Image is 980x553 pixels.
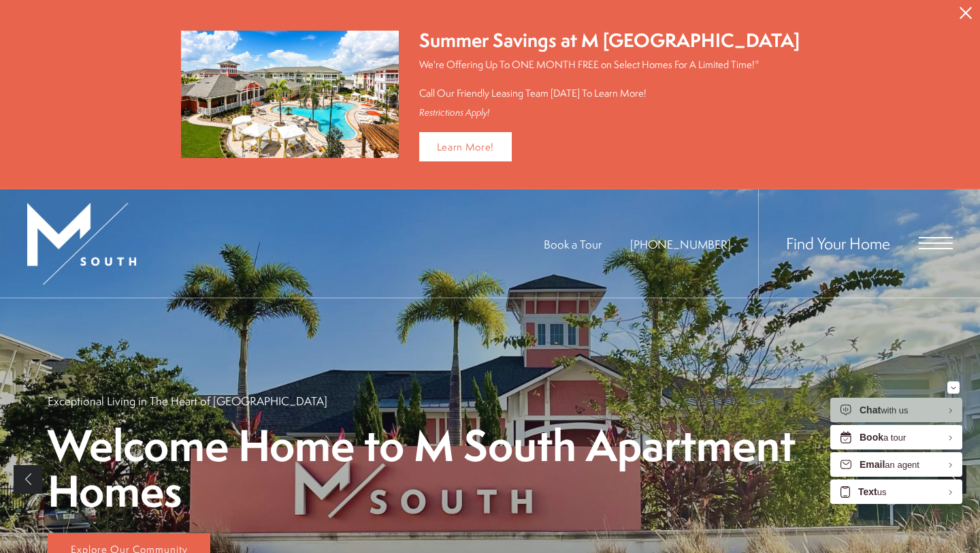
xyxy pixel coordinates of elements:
[919,237,953,249] button: Open Menu
[419,132,512,161] a: Learn More!
[419,57,800,100] p: We're Offering Up To ONE MONTH FREE on Select Homes For A Limited Time!* Call Our Friendly Leasin...
[544,236,602,252] a: Book a Tour
[48,422,932,515] p: Welcome Home to M South Apartment Homes
[630,236,731,252] a: Call Us at 813-570-8014
[48,393,327,409] p: Exceptional Living in The Heart of [GEOGRAPHIC_DATA]
[419,107,800,118] div: Restrictions Apply!
[630,236,731,252] span: [PHONE_NUMBER]
[181,31,399,158] img: Summer Savings at M South Apartments
[27,203,136,285] img: MSouth
[14,465,42,494] a: Previous
[419,27,800,54] div: Summer Savings at M [GEOGRAPHIC_DATA]
[786,232,890,254] a: Find Your Home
